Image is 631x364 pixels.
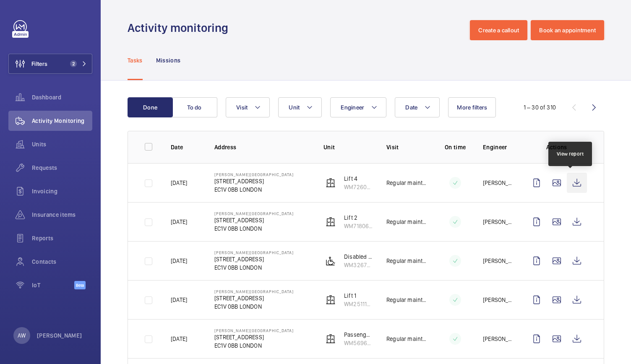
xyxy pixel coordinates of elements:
span: Dashboard [32,93,92,101]
span: Unit [289,104,300,111]
span: Units [32,140,92,148]
p: WM71806743 [344,222,373,230]
span: IoT [32,281,74,289]
p: [DATE] [171,257,187,265]
p: [STREET_ADDRESS] [214,255,294,263]
p: [PERSON_NAME] [483,218,513,226]
p: AW [18,331,26,340]
span: Visit [236,104,248,111]
button: Unit [278,97,322,117]
button: Visit [226,97,270,117]
p: Passenger lift 3 [344,330,373,339]
span: Beta [74,281,86,289]
button: Engineer [330,97,386,117]
p: WM32678659 [344,261,373,269]
p: Unit [323,143,373,151]
p: Regular maintenance [386,257,428,265]
p: [STREET_ADDRESS] [214,177,294,185]
p: [PERSON_NAME][GEOGRAPHIC_DATA] [214,289,294,294]
p: WM72602799 [344,183,373,191]
div: View report [557,150,584,158]
p: [STREET_ADDRESS] [214,333,294,341]
div: 1 – 30 of 310 [524,103,556,112]
span: Engineer [341,104,364,111]
p: Actions [527,143,587,151]
button: Filters2 [8,54,92,74]
p: Address [214,143,310,151]
p: [STREET_ADDRESS] [214,294,294,302]
span: Requests [32,164,92,172]
span: Contacts [32,257,92,266]
button: To do [172,97,217,117]
span: Insurance items [32,211,92,219]
p: [PERSON_NAME] [37,331,82,340]
p: [DATE] [171,296,187,304]
p: [DATE] [171,179,187,187]
span: 2 [70,60,77,67]
p: EC1V 0BB LONDON [214,263,294,272]
img: elevator.svg [326,295,336,305]
img: elevator.svg [326,178,336,188]
p: Regular maintenance [386,335,428,343]
img: platform_lift.svg [326,256,336,266]
span: Filters [31,60,47,68]
span: Invoicing [32,187,92,195]
p: Missions [156,56,181,65]
p: Date [171,143,201,151]
p: [DATE] [171,218,187,226]
img: elevator.svg [326,334,336,344]
h1: Activity monitoring [128,20,233,36]
p: Disabled lift [344,252,373,261]
p: EC1V 0BB LONDON [214,302,294,311]
p: [PERSON_NAME] [483,257,513,265]
p: WM56960122 [344,339,373,347]
p: Lift 4 [344,174,373,183]
p: [PERSON_NAME][GEOGRAPHIC_DATA] [214,250,294,255]
p: [PERSON_NAME][GEOGRAPHIC_DATA] [214,328,294,333]
p: Lift 2 [344,213,373,222]
p: [PERSON_NAME][GEOGRAPHIC_DATA] [214,211,294,216]
img: elevator.svg [326,217,336,227]
span: Date [405,104,417,111]
p: Regular maintenance [386,218,428,226]
p: [DATE] [171,335,187,343]
p: [PERSON_NAME] [483,179,513,187]
p: Regular maintenance [386,179,428,187]
p: WM25111379 [344,300,373,308]
p: Visit [386,143,428,151]
p: Regular maintenance [386,296,428,304]
button: Create a callout [470,20,527,40]
p: Lift 1 [344,291,373,300]
button: More filters [448,97,496,117]
p: Tasks [128,56,143,65]
button: Done [128,97,173,117]
button: Date [395,97,440,117]
span: Activity Monitoring [32,117,92,125]
p: EC1V 0BB LONDON [214,341,294,350]
p: [PERSON_NAME] [483,335,513,343]
p: [PERSON_NAME][GEOGRAPHIC_DATA] [214,172,294,177]
p: [STREET_ADDRESS] [214,216,294,224]
p: EC1V 0BB LONDON [214,224,294,233]
span: More filters [457,104,487,111]
p: [PERSON_NAME] [483,296,513,304]
p: Engineer [483,143,513,151]
p: EC1V 0BB LONDON [214,185,294,194]
span: Reports [32,234,92,242]
button: Book an appointment [531,20,604,40]
p: On time [441,143,469,151]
